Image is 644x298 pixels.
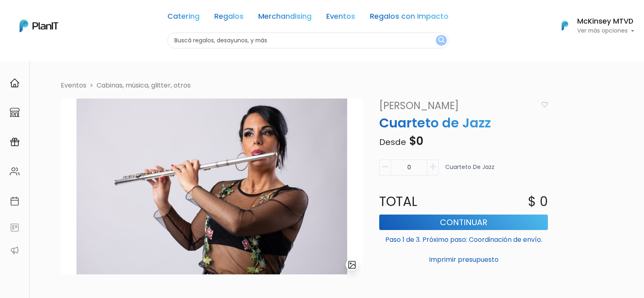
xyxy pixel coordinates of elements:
[541,102,548,107] img: heart_icon
[577,28,634,34] p: Ver más opciones
[10,107,20,117] img: marketplace-4ceaa7011d94191e9ded77b95e3339b90024bf715f7c57f8cf31f2d8c509eaba.svg
[61,99,363,274] img: image__copia___copia___copia___copia___copia___copia___copia___copia___copia___copia___copia_-Pho...
[374,113,553,133] p: Cuarteto de Jazz
[528,192,548,211] p: $ 0
[10,78,20,88] img: home-e721727adea9d79c4d83392d1f703f7f8bce08238fde08b1acbfd93340b81755.svg
[347,260,357,270] img: gallery-light
[556,17,574,35] img: PlanIt Logo
[167,13,200,23] a: Catering
[214,13,244,23] a: Regalos
[409,133,423,149] span: $0
[379,232,548,245] p: Paso 1 de 3. Próximo paso: Coordinación de envío.
[258,13,312,23] a: Merchandising
[61,81,86,90] li: Eventos
[374,192,464,211] p: Total
[374,99,538,113] a: [PERSON_NAME]
[10,167,20,176] img: people-662611757002400ad9ed0e3c099ab2801c6687ba6c219adb57efc949bc21e19d.svg
[438,37,444,44] img: search_button-432b6d5273f82d61273b3651a40e1bd1b912527efae98b1b7a1b2c0702e16a8d.svg
[370,13,448,23] a: Regalos con Impacto
[551,15,634,36] button: PlanIt Logo McKinsey MTVD Ver más opciones
[167,33,448,48] input: Buscá regalos, desayunos, y más
[10,245,20,255] img: partners-52edf745621dab592f3b2c58e3bca9d71375a7ef29c3b500c9f145b62cc070d4.svg
[379,215,548,230] button: Continuar
[10,223,20,232] img: feedback-78b5a0c8f98aac82b08bfc38622c3050aee476f2c9584af64705fc4e61158814.svg
[97,81,191,90] a: Cabinas, música, glitter, otros
[20,20,58,32] img: PlanIt Logo
[326,13,355,23] a: Eventos
[445,163,495,179] p: Cuarteto de Jazz
[56,81,591,92] nav: breadcrumb
[379,136,406,148] span: Desde
[577,18,634,25] h6: McKinsey MTVD
[10,137,20,147] img: campaigns-02234683943229c281be62815700db0a1741e53638e28bf9629b52c665b00959.svg
[379,253,548,267] button: Imprimir presupuesto
[10,196,20,206] img: calendar-87d922413cdce8b2cf7b7f5f62616a5cf9e4887200fb71536465627b3292af00.svg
